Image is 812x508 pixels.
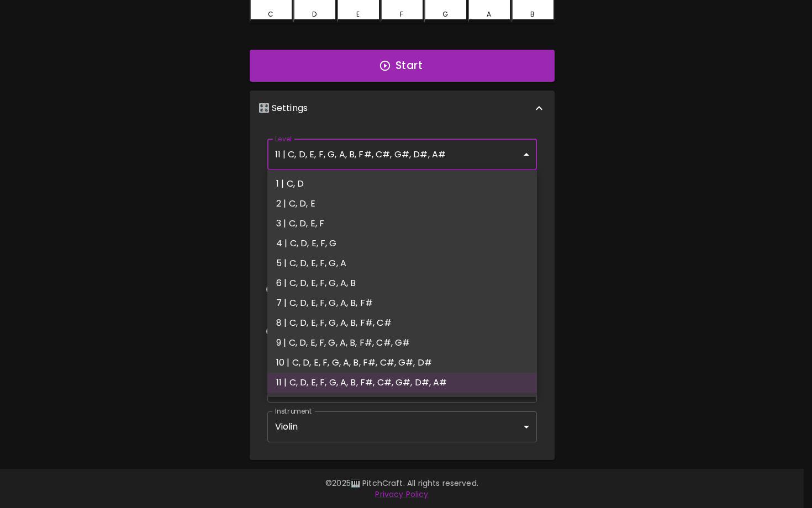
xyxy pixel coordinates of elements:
[267,174,537,194] li: 1 | C, D
[267,313,537,333] li: 8 | C, D, E, F, G, A, B, F#, C#
[267,293,537,313] li: 7 | C, D, E, F, G, A, B, F#
[267,373,537,393] li: 11 | C, D, E, F, G, A, B, F#, C#, G#, D#, A#
[267,234,537,253] li: 4 | C, D, E, F, G
[267,194,537,214] li: 2 | C, D, E
[267,353,537,373] li: 10 | C, D, E, F, G, A, B, F#, C#, G#, D#
[267,253,537,273] li: 5 | C, D, E, F, G, A
[267,273,537,293] li: 6 | C, D, E, F, G, A, B
[267,333,537,353] li: 9 | C, D, E, F, G, A, B, F#, C#, G#
[267,214,537,234] li: 3 | C, D, E, F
